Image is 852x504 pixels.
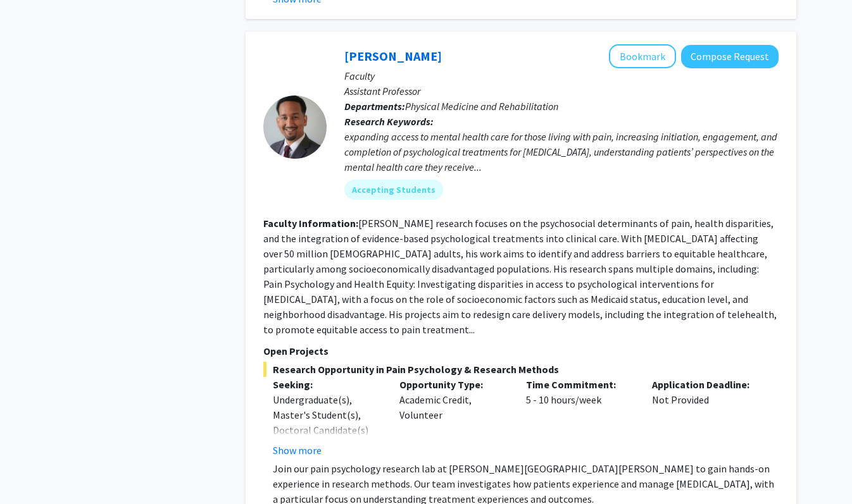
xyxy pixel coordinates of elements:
[9,447,54,495] iframe: Chat
[517,377,643,458] div: 5 - 10 hours/week
[344,180,443,200] mat-chip: Accepting Students
[609,44,676,68] button: Add Fenan Rassu to Bookmarks
[263,362,779,377] span: Research Opportunity in Pain Psychology & Research Methods
[344,129,779,175] div: expanding access to mental health care for those living with pain, increasing initiation, engagem...
[344,83,779,99] p: Assistant Professor
[263,343,779,359] p: Open Projects
[273,443,322,458] button: Show more
[399,377,507,392] p: Opportunity Type:
[344,48,442,64] a: [PERSON_NAME]
[263,217,358,230] b: Faculty Information:
[390,377,517,458] div: Academic Credit, Volunteer
[405,100,558,113] span: Physical Medicine and Rehabilitation
[344,115,434,128] b: Research Keywords:
[344,100,405,113] b: Departments:
[263,217,777,336] fg-read-more: [PERSON_NAME] research focuses on the psychosocial determinants of pain, health disparities, and ...
[681,45,779,68] button: Compose Request to Fenan Rassu
[642,377,769,458] div: Not Provided
[652,377,760,392] p: Application Deadline:
[344,68,779,83] p: Faculty
[526,377,634,392] p: Time Commitment:
[273,377,380,392] p: Seeking:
